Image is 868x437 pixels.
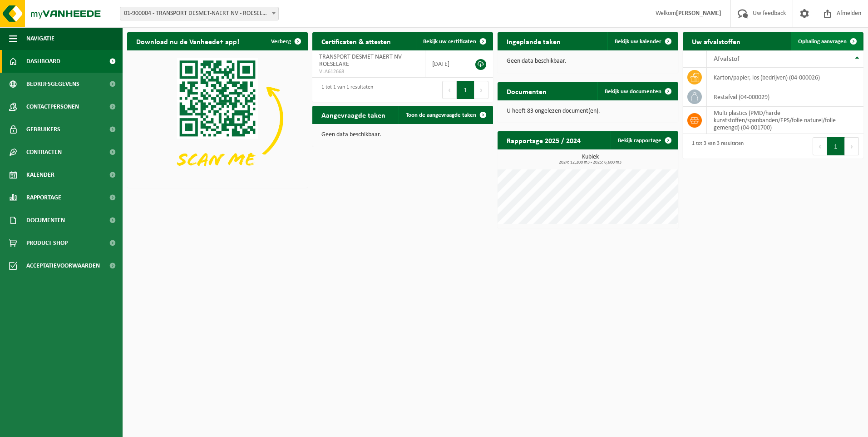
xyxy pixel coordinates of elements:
[791,32,863,50] a: Ophaling aanvragen
[597,82,677,100] a: Bekijk uw documenten
[611,131,677,149] a: Bekijk rapportage
[26,50,60,73] span: Dashboard
[319,68,418,75] span: VLA612668
[707,68,863,87] td: karton/papier, los (bedrijven) (04-000026)
[502,154,678,165] h3: Kubiek
[425,50,466,78] td: [DATE]
[615,39,661,45] span: Bekijk uw kalender
[319,54,405,68] span: TRANSPORT DESMET-NAERT NV - ROESELARE
[676,10,721,17] strong: [PERSON_NAME]
[317,80,373,100] div: 1 tot 1 van 1 resultaten
[26,164,54,186] span: Kalender
[26,27,54,50] span: Navigatie
[457,81,474,99] button: 1
[312,32,400,50] h2: Certificaten & attesten
[507,58,669,65] p: Geen data beschikbaar.
[498,131,590,149] h2: Rapportage 2025 / 2024
[683,32,750,50] h2: Uw afvalstoffen
[845,137,859,155] button: Next
[707,87,863,107] td: restafval (04-000029)
[813,137,827,155] button: Previous
[707,107,863,134] td: multi plastics (PMD/harde kunststoffen/spanbanden/EPS/folie naturel/folie gemengd) (04-001700)
[607,32,677,50] a: Bekijk uw kalender
[498,32,570,50] h2: Ingeplande taken
[127,50,308,186] img: Download de VHEPlus App
[687,136,744,156] div: 1 tot 3 van 3 resultaten
[26,254,100,277] span: Acceptatievoorwaarden
[321,132,484,138] p: Geen data beschikbaar.
[26,118,60,141] span: Gebruikers
[26,232,68,254] span: Product Shop
[120,7,279,20] span: 01-900004 - TRANSPORT DESMET-NAERT NV - ROESELARE
[442,81,457,99] button: Previous
[399,106,492,124] a: Toon de aangevraagde taken
[271,39,291,45] span: Verberg
[507,108,669,114] p: U heeft 83 ongelezen document(en).
[26,95,79,118] span: Contactpersonen
[502,160,678,165] span: 2024: 12,200 m3 - 2025: 6,600 m3
[120,7,278,20] span: 01-900004 - TRANSPORT DESMET-NAERT NV - ROESELARE
[474,81,488,99] button: Next
[26,209,65,232] span: Documenten
[714,55,740,63] span: Afvalstof
[498,82,556,100] h2: Documenten
[423,39,476,45] span: Bekijk uw certificaten
[827,137,845,155] button: 1
[798,39,847,45] span: Ophaling aanvragen
[312,106,395,124] h2: Aangevraagde taken
[605,89,661,94] span: Bekijk uw documenten
[127,32,248,50] h2: Download nu de Vanheede+ app!
[26,186,61,209] span: Rapportage
[416,32,492,50] a: Bekijk uw certificaten
[26,73,79,95] span: Bedrijfsgegevens
[26,141,62,164] span: Contracten
[264,32,307,50] button: Verberg
[406,112,476,118] span: Toon de aangevraagde taken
